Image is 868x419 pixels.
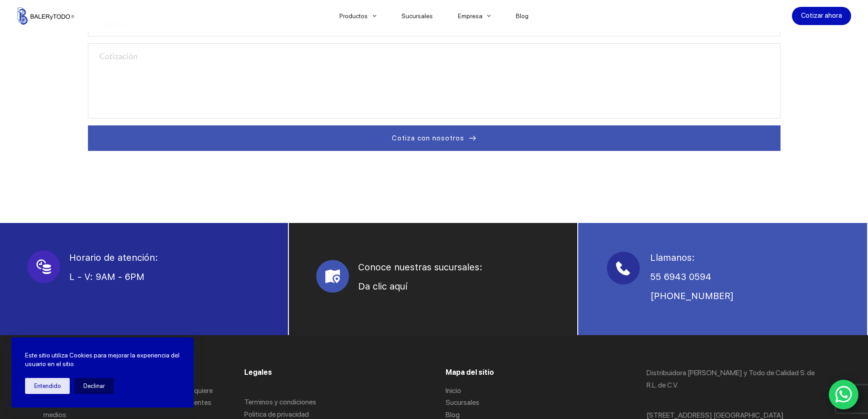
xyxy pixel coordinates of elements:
[446,398,479,407] a: Sucursales
[647,367,825,391] p: Distribuidora [PERSON_NAME] y Todo de Calidad S. de R.L. de C.V.
[829,380,859,410] a: WhatsApp
[74,378,114,394] button: Declinar
[244,368,272,377] span: Legales
[88,125,781,151] button: Cotiza con nosotros
[17,7,74,25] img: Balerytodo
[446,410,460,419] a: Blog
[25,351,180,369] p: Este sitio utiliza Cookies para mejorar la experiencia del usuario en el sitio.
[244,410,309,419] a: Politica de privacidad
[244,398,316,406] a: Terminos y condiciones
[392,133,464,144] span: Cotiza con nosotros
[650,252,695,263] span: Llamanos:
[25,378,70,394] button: Entendido
[650,290,734,301] span: [PHONE_NUMBER]
[446,367,624,378] h3: Mapa del sitio
[358,262,483,273] span: Conoce nuestras sucursales:
[650,271,711,282] span: 55 6943 0594
[446,386,461,395] a: Inicio
[69,252,158,263] span: Horario de atención:
[69,271,144,282] span: L - V: 9AM - 6PM
[358,281,407,292] a: Da clic aquí
[792,7,851,25] a: Cotizar ahora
